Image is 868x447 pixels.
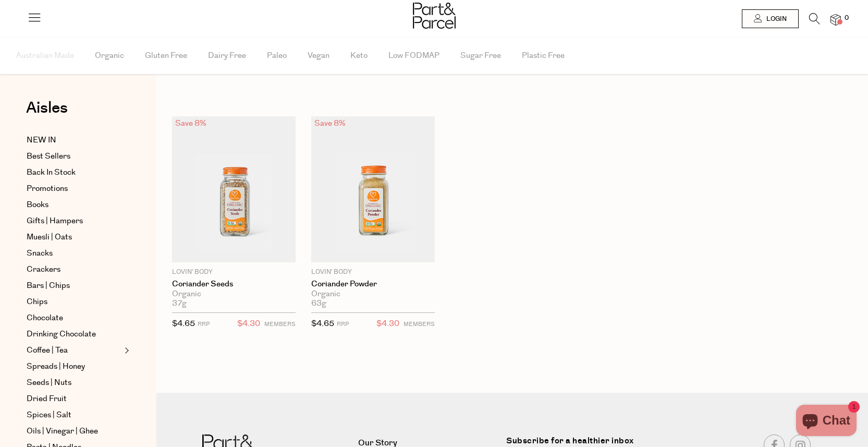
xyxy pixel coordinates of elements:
a: Crackers [27,263,121,276]
a: Aisles [26,100,68,126]
span: Paleo [267,38,287,74]
span: Dried Fruit [27,393,67,405]
span: Sugar Free [460,38,501,74]
span: Aisles [26,96,68,119]
span: Back In Stock [27,166,76,179]
a: Spices | Salt [27,409,121,421]
span: $4.65 [311,318,334,329]
span: $4.30 [376,317,399,331]
button: Expand/Collapse Coffee | Tea [122,344,129,357]
span: 63g [311,299,326,308]
span: Crackers [27,263,60,276]
a: Promotions [27,183,121,195]
span: Login [764,15,787,23]
span: Promotions [27,183,68,195]
span: Muesli | Oats [27,231,72,244]
span: Oils | Vinegar | Ghee [27,425,98,438]
span: Australian Made [16,38,74,74]
span: Seeds | Nuts [27,377,71,389]
span: Organic [95,38,124,74]
div: Save 8% [311,116,349,130]
div: Organic [311,289,435,299]
a: 0 [830,14,841,25]
span: Gifts | Hampers [27,215,83,227]
span: $4.65 [172,318,195,329]
a: Books [27,199,121,211]
a: Dried Fruit [27,393,121,405]
a: Oils | Vinegar | Ghee [27,425,121,438]
span: Low FODMAP [388,38,439,74]
a: Seeds | Nuts [27,377,121,389]
span: $4.30 [237,317,260,331]
div: Organic [172,289,296,299]
a: Chocolate [27,312,121,324]
a: Bars | Chips [27,280,121,292]
a: Gifts | Hampers [27,215,121,227]
span: Best Sellers [27,150,70,163]
span: Chocolate [27,312,63,324]
span: NEW IN [27,134,56,147]
span: Snacks [27,247,53,260]
a: Best Sellers [27,150,121,163]
span: Spices | Salt [27,409,71,421]
span: 37g [172,299,187,308]
span: Gluten Free [145,38,187,74]
small: RRP [198,320,210,328]
p: Lovin' Body [311,268,435,277]
a: Back In Stock [27,166,121,179]
span: 0 [842,14,851,23]
span: Bars | Chips [27,280,70,292]
a: Snacks [27,247,121,260]
span: Dairy Free [208,38,246,74]
img: Coriander Powder [311,116,435,262]
img: Part&Parcel [413,3,456,29]
inbox-online-store-chat: Shopify online store chat [793,405,860,439]
a: Spreads | Honey [27,360,121,373]
a: Drinking Chocolate [27,328,121,341]
a: Coriander Seeds [172,280,296,289]
span: Drinking Chocolate [27,328,96,341]
img: Coriander Seeds [172,116,296,262]
span: Vegan [308,38,329,74]
small: MEMBERS [264,320,296,328]
a: NEW IN [27,134,121,147]
span: Coffee | Tea [27,344,68,357]
small: RRP [337,320,349,328]
span: Books [27,199,48,211]
a: Muesli | Oats [27,231,121,244]
a: Coriander Powder [311,280,435,289]
span: Chips [27,296,47,308]
a: Coffee | Tea [27,344,121,357]
span: Spreads | Honey [27,360,85,373]
span: Keto [350,38,368,74]
div: Save 8% [172,116,210,130]
p: Lovin' Body [172,268,296,277]
small: MEMBERS [404,320,435,328]
a: Login [742,9,799,28]
span: Plastic Free [522,38,565,74]
a: Chips [27,296,121,308]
